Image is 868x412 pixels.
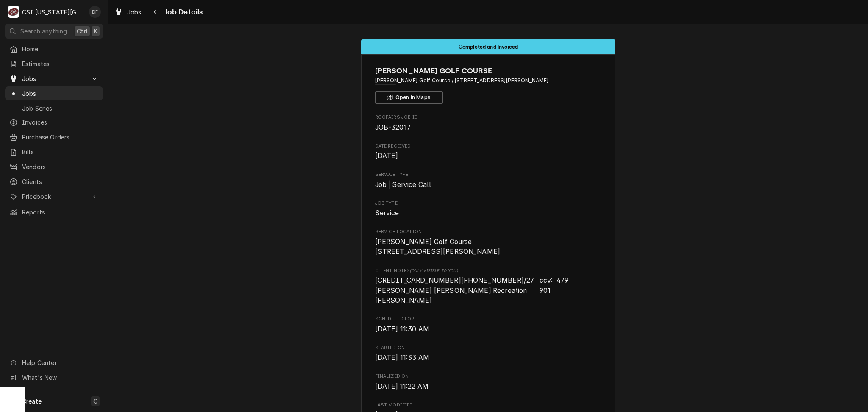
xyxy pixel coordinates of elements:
[375,237,602,257] span: Service Location
[5,370,103,384] a: Go to What's New
[22,8,84,17] div: CSI [US_STATE][GEOGRAPHIC_DATA]
[375,382,428,390] span: [DATE] 11:22 AM
[375,238,501,256] span: [PERSON_NAME] Golf Course [STREET_ADDRESS][PERSON_NAME]
[22,45,99,53] span: Home
[375,402,602,409] span: Last Modified
[375,276,602,306] span: [object Object]
[375,77,602,84] span: Address
[375,65,602,77] span: Name
[375,171,602,189] div: Service Type
[375,228,602,235] span: Service Location
[375,208,602,218] span: Job Type
[22,208,99,217] span: Reports
[111,5,145,19] a: Jobs
[375,228,602,257] div: Service Location
[22,133,99,142] span: Purchase Orders
[375,316,602,334] div: Scheduled For
[149,5,162,19] button: Navigate back
[375,122,602,133] span: Roopairs Job ID
[375,345,602,351] span: Started On
[8,6,19,18] div: CSI Kansas City's Avatar
[375,353,602,363] span: Started On
[361,39,615,54] div: Status
[22,177,99,186] span: Clients
[375,373,602,380] span: Finalized On
[22,398,42,405] span: Create
[5,24,103,39] button: Search anythingCtrlK
[5,130,103,144] a: Purchase Orders
[5,356,103,370] a: Go to Help Center
[375,267,602,306] div: [object Object]
[375,151,602,161] span: Date Received
[375,373,602,391] div: Finalized On
[375,171,602,178] span: Service Type
[5,205,103,219] a: Reports
[375,65,602,104] div: Client Information
[459,44,518,50] span: Completed and Invoiced
[5,145,103,159] a: Bills
[375,345,602,363] div: Started On
[22,118,99,127] span: Invoices
[22,74,86,83] span: Jobs
[5,72,103,86] a: Go to Jobs
[5,175,103,189] a: Clients
[22,89,99,98] span: Jobs
[5,86,103,100] a: Jobs
[375,324,602,334] span: Scheduled For
[375,152,398,160] span: [DATE]
[375,123,411,131] span: JOB-32017
[5,101,103,115] a: Job Series
[5,160,103,174] a: Vendors
[375,276,574,304] span: [CREDIT_CARD_NUMBER][PHONE_NUMBER]/27 ccv: 479 [PERSON_NAME] [PERSON_NAME] Recreation 901 [PERSON...
[93,397,97,406] span: C
[89,6,101,18] div: David Fannin's Avatar
[20,27,67,36] span: Search anything
[375,381,602,392] span: Finalized On
[22,104,99,113] span: Job Series
[77,27,88,36] span: Ctrl
[22,373,98,382] span: What's New
[375,209,399,217] span: Service
[375,143,602,150] span: Date Received
[375,325,429,333] span: [DATE] 11:30 AM
[22,358,98,367] span: Help Center
[5,115,103,129] a: Invoices
[375,200,602,207] span: Job Type
[94,27,97,36] span: K
[375,143,602,161] div: Date Received
[22,192,86,201] span: Pricebook
[375,200,602,218] div: Job Type
[375,181,431,189] span: Job | Service Call
[375,267,602,274] span: Client Notes
[375,316,602,323] span: Scheduled For
[375,354,429,362] span: [DATE] 11:33 AM
[162,6,203,18] span: Job Details
[89,6,101,18] div: DF
[127,8,142,17] span: Jobs
[22,162,99,171] span: Vendors
[22,59,99,68] span: Estimates
[22,148,99,156] span: Bills
[375,114,602,121] span: Roopairs Job ID
[8,6,19,18] div: C
[5,189,103,203] a: Go to Pricebook
[410,268,458,273] span: (Only Visible to You)
[5,42,103,56] a: Home
[375,114,602,132] div: Roopairs Job ID
[375,180,602,190] span: Service Type
[5,57,103,71] a: Estimates
[375,91,443,104] button: Open in Maps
